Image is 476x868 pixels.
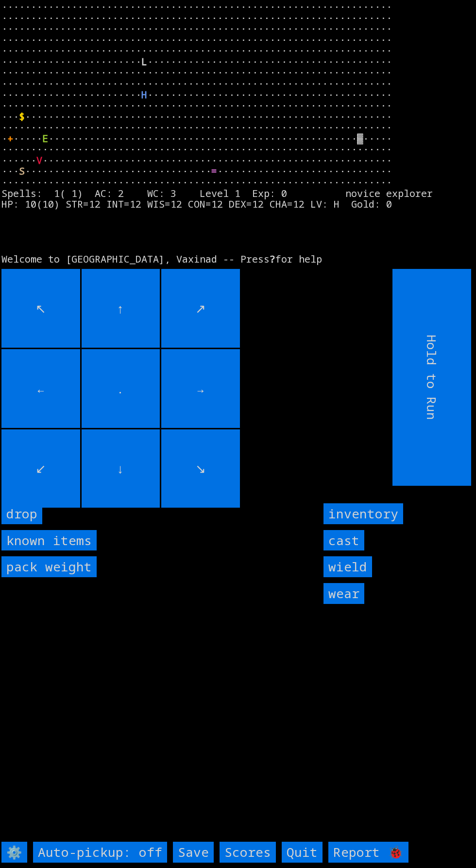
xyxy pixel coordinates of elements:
[161,429,240,508] input: ↘
[323,503,403,524] input: inventory
[1,842,27,863] input: ⚙️
[328,842,408,863] input: Report 🐞
[82,429,160,508] input: ↓
[141,55,147,68] font: L
[19,164,25,177] font: S
[270,252,275,266] b: ?
[323,556,372,577] input: wield
[1,349,80,428] input: ←
[82,349,160,428] input: .
[1,1,468,262] larn: ··································································· ·····························...
[323,530,364,551] input: cast
[36,154,42,167] font: V
[1,269,80,348] input: ↖
[1,503,42,524] input: drop
[33,842,167,863] input: Auto-pickup: off
[282,842,323,863] input: Quit
[211,164,217,177] font: =
[161,269,240,348] input: ↗
[1,556,97,577] input: pack weight
[393,269,472,486] input: Hold to Run
[19,110,25,123] font: $
[161,349,240,428] input: →
[220,842,276,863] input: Scores
[141,88,147,101] font: H
[82,269,160,348] input: ↑
[323,583,364,604] input: wear
[1,429,80,508] input: ↙
[42,132,48,145] font: E
[173,842,214,863] input: Save
[1,530,97,551] input: known items
[7,132,13,145] font: +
